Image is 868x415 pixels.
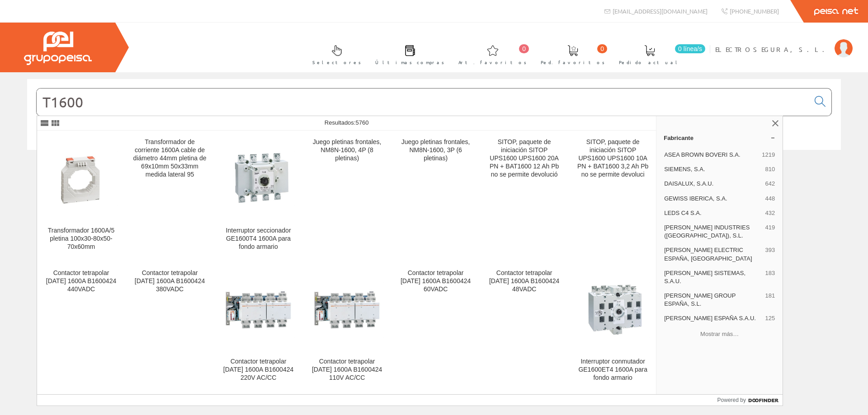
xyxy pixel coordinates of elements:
span: 183 [765,269,775,285]
span: [PERSON_NAME] INDUSTRIES ([GEOGRAPHIC_DATA]), S.L. [664,224,761,240]
span: [PERSON_NAME] ELECTRIC ESPAÑA, [GEOGRAPHIC_DATA] [664,246,761,262]
a: ELECTROSEGURA, S.L. [715,37,853,46]
div: Juego pletinas frontales, NM8N-1600, 4P (8 pletinas) [310,138,384,163]
a: Contactor tetrapolar [DATE] 1600A B1600424 60VADC [392,262,480,392]
span: [EMAIL_ADDRESS][DOMAIN_NAME] [613,7,708,15]
a: SITOP, paquete de iniciación SITOP UPS1600 UPS1600 20A PN + BAT1600 12 Ah Pb no se permite devolució [480,131,568,261]
span: LEDS C4 S.A. [664,209,761,217]
a: Últimas compras [366,37,449,70]
img: Interruptor conmutador GE1600ET4 1600A para fondo armario [576,282,650,337]
div: Contactor tetrapolar [DATE] 1600A B1600424 48VADC [487,269,561,294]
span: 642 [765,180,775,188]
a: 0 línea/s Pedido actual [610,37,708,70]
span: Ped. favoritos [541,58,605,67]
div: Interruptor seccionador GE1600T4 1600A para fondo armario [222,227,295,251]
span: 432 [765,209,775,217]
button: Mostrar más… [660,327,779,342]
span: Selectores [312,58,361,67]
a: Powered by [717,395,783,406]
span: Pedido actual [619,58,680,67]
span: 0 [519,44,529,53]
input: Buscar... [37,89,809,116]
div: Contactor tetrapolar [DATE] 1600A B1600424 110V AC/CC [310,358,384,382]
span: Powered by [717,396,746,404]
img: Grupo Peisa [24,32,92,65]
a: Transformador de corriente 1600A cable de diámetro 44mm pletina de 69x10mm 50x33mm medida lateral 95 [126,131,214,261]
span: Resultados: [325,119,369,126]
a: Contactor tetrapolar AC1 1600A B1600424 220V AC/CC Contactor tetrapolar [DATE] 1600A B1600424 220... [214,262,302,392]
span: DAISALUX, S.A.U. [664,180,761,188]
a: Interruptor conmutador GE1600ET4 1600A para fondo armario Interruptor conmutador GE1600ET4 1600A ... [569,262,657,392]
a: Contactor tetrapolar AC1 1600A B1600424 110V AC/CC Contactor tetrapolar [DATE] 1600A B1600424 110... [303,262,391,392]
span: GEWISS IBERICA, S.A. [664,195,761,203]
span: ASEA BROWN BOVERI S.A. [664,151,758,159]
div: Contactor tetrapolar [DATE] 1600A B1600424 220V AC/CC [222,358,295,382]
a: Juego pletinas frontales, NM8N-1600, 3P (6 pletinas) [392,131,480,261]
div: SITOP, paquete de iniciación SITOP UPS1600 UPS1600 10A PN + BAT1600 3,2 Ah Pb no se permite devoluci [576,138,650,179]
div: Contactor tetrapolar [DATE] 1600A B1600424 440VADC [44,269,118,294]
div: Transformador de corriente 1600A cable de diámetro 44mm pletina de 69x10mm 50x33mm medida lateral 95 [133,138,207,179]
span: Art. favoritos [458,58,527,67]
span: ELECTROSEGURA, S.L. [715,45,830,54]
span: 181 [765,292,775,308]
a: Juego pletinas frontales, NM8N-1600, 4P (8 pletinas) [303,131,391,261]
div: SITOP, paquete de iniciación SITOP UPS1600 UPS1600 20A PN + BAT1600 12 Ah Pb no se permite devolució [487,138,561,179]
a: Fabricante [656,131,783,145]
img: Contactor tetrapolar AC1 1600A B1600424 220V AC/CC [222,282,295,337]
span: Últimas compras [375,58,444,67]
div: © Grupo Peisa [27,161,841,169]
span: [PERSON_NAME] GROUP ESPAÑA, S.L. [664,292,761,308]
a: Transformador 1600A/5 pletina 100x30-80x50-70x60mm Transformador 1600A/5 pletina 100x30-80x50-70x... [37,131,125,261]
a: SITOP, paquete de iniciación SITOP UPS1600 UPS1600 10A PN + BAT1600 3,2 Ah Pb no se permite devoluci [569,131,657,261]
span: 1219 [762,151,775,159]
img: Interruptor seccionador GE1600T4 1600A para fondo armario [222,151,295,206]
div: Contactor tetrapolar [DATE] 1600A B1600424 380VADC [133,269,207,294]
span: [PERSON_NAME] ESPAÑA S.A.U. [664,314,761,322]
span: 0 [597,44,607,53]
span: 448 [765,195,775,203]
span: [PHONE_NUMBER] [730,7,779,15]
span: [PERSON_NAME] SISTEMAS, S.A.U. [664,269,761,285]
a: Interruptor seccionador GE1600T4 1600A para fondo armario Interruptor seccionador GE1600T4 1600A ... [214,131,302,261]
a: Contactor tetrapolar [DATE] 1600A B1600424 380VADC [126,262,214,392]
div: Contactor tetrapolar [DATE] 1600A B1600424 60VADC [399,269,472,294]
div: Transformador 1600A/5 pletina 100x30-80x50-70x60mm [44,227,118,251]
span: 810 [765,165,775,173]
span: 5760 [355,119,368,126]
img: Transformador 1600A/5 pletina 100x30-80x50-70x60mm [44,151,118,206]
a: Selectores [303,37,366,70]
a: Contactor tetrapolar [DATE] 1600A B1600424 440VADC [37,262,125,392]
span: 419 [765,224,775,240]
img: Contactor tetrapolar AC1 1600A B1600424 110V AC/CC [310,282,384,337]
span: 125 [765,314,775,322]
a: Contactor tetrapolar [DATE] 1600A B1600424 48VADC [480,262,568,392]
div: Juego pletinas frontales, NM8N-1600, 3P (6 pletinas) [399,138,472,163]
span: 0 línea/s [675,44,705,53]
span: 393 [765,246,775,262]
div: Interruptor conmutador GE1600ET4 1600A para fondo armario [576,358,650,382]
span: SIEMENS, S.A. [664,165,761,173]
